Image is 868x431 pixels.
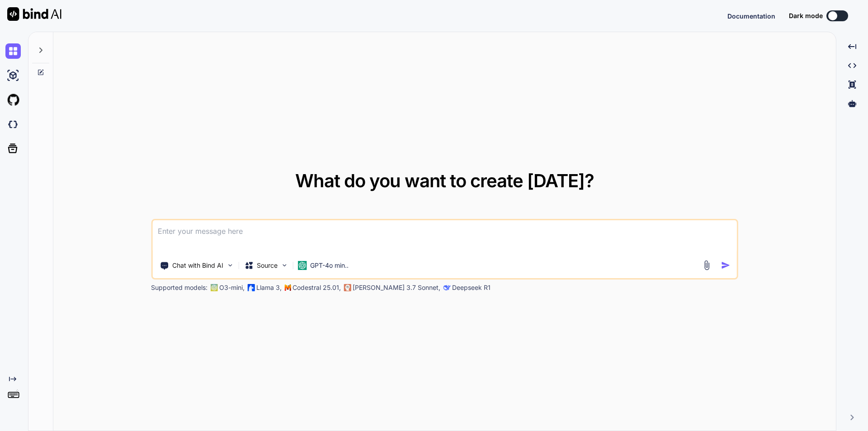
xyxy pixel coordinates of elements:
img: Llama2 [247,284,255,291]
img: Pick Tools [226,261,234,269]
img: attachment [702,260,712,270]
img: Bind AI [7,7,61,21]
span: What do you want to create [DATE]? [295,170,594,192]
img: claude [443,284,450,291]
p: O3-mini, [219,283,245,292]
p: Supported models: [151,283,208,292]
p: Codestral 25.01, [292,283,341,292]
p: Chat with Bind AI [172,261,223,270]
p: [PERSON_NAME] 3.7 Sonnet, [353,283,440,292]
img: icon [721,260,731,270]
button: Documentation [727,11,775,21]
p: Deepseek R1 [452,283,491,292]
img: ai-studio [5,68,21,83]
span: Documentation [727,12,775,20]
img: darkCloudIdeIcon [5,117,21,132]
img: claude [344,284,351,291]
img: GPT-4 [210,284,217,291]
p: GPT-4o min.. [310,261,349,270]
img: GPT-4o mini [297,261,307,270]
img: githubLight [5,92,21,108]
p: Source [257,261,278,270]
img: Pick Models [280,261,288,269]
img: chat [5,43,21,59]
span: Dark mode [789,11,823,20]
p: Llama 3, [256,283,282,292]
img: Mistral-AI [284,284,291,291]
